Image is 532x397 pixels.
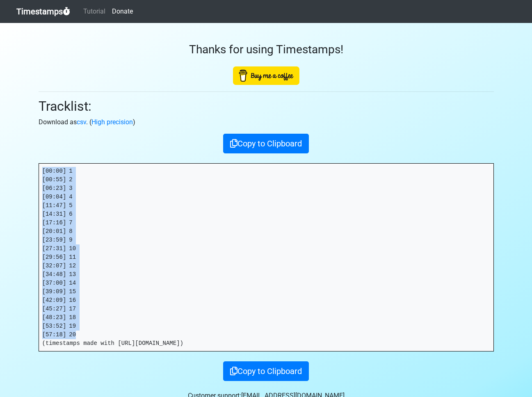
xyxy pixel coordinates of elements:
[80,3,109,20] a: Tutorial
[223,134,309,153] button: Copy to Clipboard
[77,118,86,126] a: csv
[109,3,136,20] a: Donate
[39,98,494,114] h2: Tracklist:
[39,117,494,127] p: Download as . ( )
[91,118,133,126] a: High precision
[223,361,309,381] button: Copy to Clipboard
[39,164,493,351] pre: [00:00] 1 [00:55] 2 [06:23] 3 [09:04] 4 [11:47] 5 [14:31] 6 [17:16] 7 [20:01] 8 [23:59] 9 [27:31]...
[16,3,70,20] a: Timestamps
[39,43,494,57] h3: Thanks for using Timestamps!
[491,356,522,387] iframe: Drift Widget Chat Controller
[233,66,299,85] img: Buy Me A Coffee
